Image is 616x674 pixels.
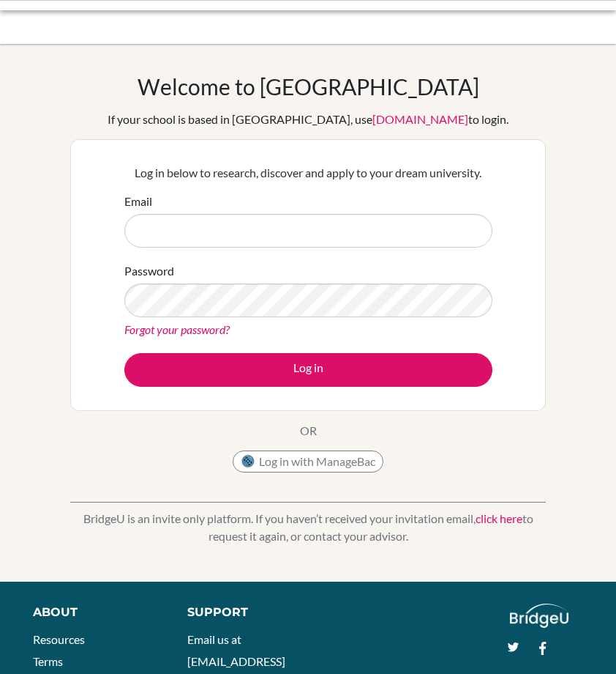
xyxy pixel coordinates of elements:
[33,632,85,646] a: Resources
[33,604,154,621] div: About
[187,604,296,621] div: Support
[124,262,174,280] label: Password
[124,322,230,336] a: Forgot your password?
[372,112,468,126] a: [DOMAIN_NAME]
[124,164,492,182] p: Log in below to research, discover and apply to your dream university.
[476,511,522,525] a: click here
[233,451,383,473] button: Log in with ManageBac
[124,353,492,387] button: Log in
[108,111,508,128] div: If your school is based in [GEOGRAPHIC_DATA], use to login.
[300,422,317,440] p: OR
[138,73,479,100] h1: Welcome to [GEOGRAPHIC_DATA]
[33,654,63,668] a: Terms
[124,193,152,210] label: Email
[510,604,569,628] img: logo_white@2x-f4f0deed5e89b7ecb1c2cc34c3e3d731f90f0f143d5ea2071677605dd97b5244.png
[70,510,546,545] p: BridgeU is an invite only platform. If you haven’t received your invitation email, to request it ...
